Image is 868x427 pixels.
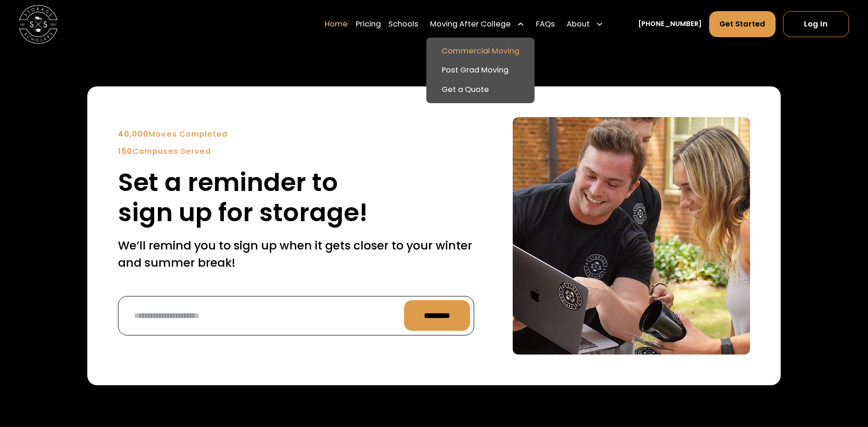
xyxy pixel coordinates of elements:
[325,11,348,38] a: Home
[118,129,474,140] div: Moves Completed
[430,61,531,80] a: Post Grad Moving
[638,19,702,29] a: [PHONE_NUMBER]
[563,11,607,38] div: About
[118,237,474,272] p: We’ll remind you to sign up when it gets closer to your winter and summer break!
[118,129,149,139] strong: 40,000
[430,80,531,99] a: Get a Quote
[19,5,58,43] img: Storage Scholars main logo
[567,18,590,30] div: About
[426,11,529,38] div: Moving After College
[118,146,474,158] div: Campuses Served
[430,41,531,60] a: Commercial Moving
[118,167,474,227] h2: Set a reminder to sign up for storage!
[388,11,418,38] a: Schools
[118,146,132,157] strong: 150
[118,296,474,335] form: Reminder Form
[356,11,381,38] a: Pricing
[783,11,848,37] a: Log In
[709,11,775,37] a: Get Started
[430,18,511,30] div: Moving After College
[426,38,535,103] nav: Moving After College
[513,117,750,355] img: Sign up for a text reminder.
[19,5,58,43] a: home
[536,11,555,38] a: FAQs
